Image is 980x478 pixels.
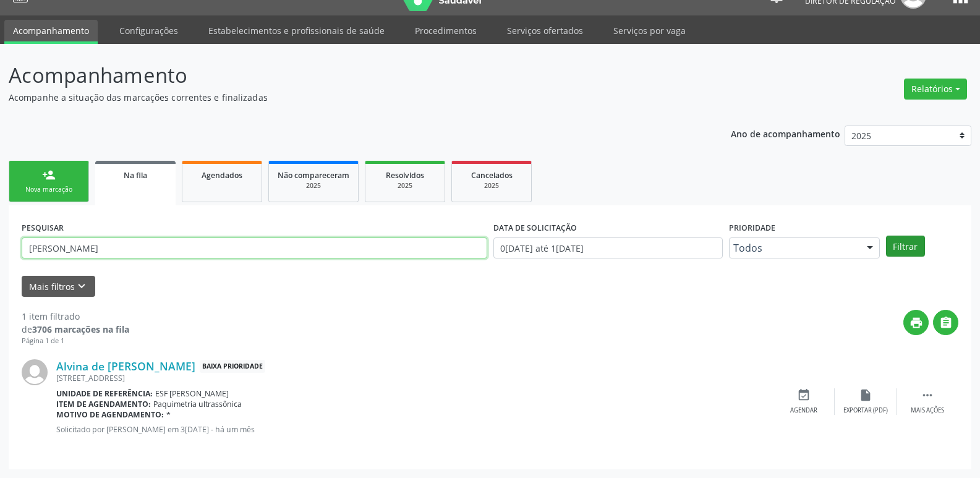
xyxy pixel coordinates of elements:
p: Acompanhamento [9,60,683,91]
p: Ano de acompanhamento [731,126,840,141]
div: Mais ações [911,406,944,415]
a: Procedimentos [406,20,485,41]
i: keyboard_arrow_down [75,280,88,293]
b: Unidade de referência: [56,388,153,399]
i: print [910,316,923,330]
img: img [22,359,48,385]
a: Acompanhamento [4,20,98,44]
i:  [939,316,953,330]
div: Exportar (PDF) [843,406,888,415]
div: de [22,323,129,336]
input: Nome, CNS [22,237,487,258]
input: Selecione um intervalo [493,237,723,258]
div: 1 item filtrado [22,310,129,323]
button: Mais filtroskeyboard_arrow_down [22,276,95,297]
label: Prioridade [729,218,775,237]
a: Configurações [111,20,187,41]
span: Resolvidos [386,170,424,181]
label: DATA DE SOLICITAÇÃO [493,218,577,237]
div: 2025 [374,181,436,190]
i:  [921,388,934,402]
b: Motivo de agendamento: [56,409,164,420]
i: event_available [797,388,811,402]
div: Página 1 de 1 [22,336,129,346]
a: Serviços por vaga [605,20,694,41]
p: Acompanhe a situação das marcações correntes e finalizadas [9,91,683,104]
b: Item de agendamento: [56,399,151,409]
label: PESQUISAR [22,218,64,237]
span: Paquimetria ultrassônica [153,399,242,409]
button:  [933,310,958,335]
button: Relatórios [904,79,967,100]
button: Filtrar [886,236,925,257]
span: Todos [733,242,854,254]
a: Alvina de [PERSON_NAME] [56,359,195,373]
div: 2025 [278,181,349,190]
span: Não compareceram [278,170,349,181]
a: Estabelecimentos e profissionais de saúde [200,20,393,41]
div: Agendar [790,406,817,415]
div: [STREET_ADDRESS] [56,373,773,383]
strong: 3706 marcações na fila [32,323,129,335]
p: Solicitado por [PERSON_NAME] em 3[DATE] - há um mês [56,424,773,435]
button: print [903,310,929,335]
span: Na fila [124,170,147,181]
span: Baixa Prioridade [200,360,265,373]
a: Serviços ofertados [498,20,592,41]
div: person_add [42,168,56,182]
div: Nova marcação [18,185,80,194]
span: Cancelados [471,170,513,181]
span: ESF [PERSON_NAME] [155,388,229,399]
div: 2025 [461,181,522,190]
i: insert_drive_file [859,388,872,402]
span: Agendados [202,170,242,181]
